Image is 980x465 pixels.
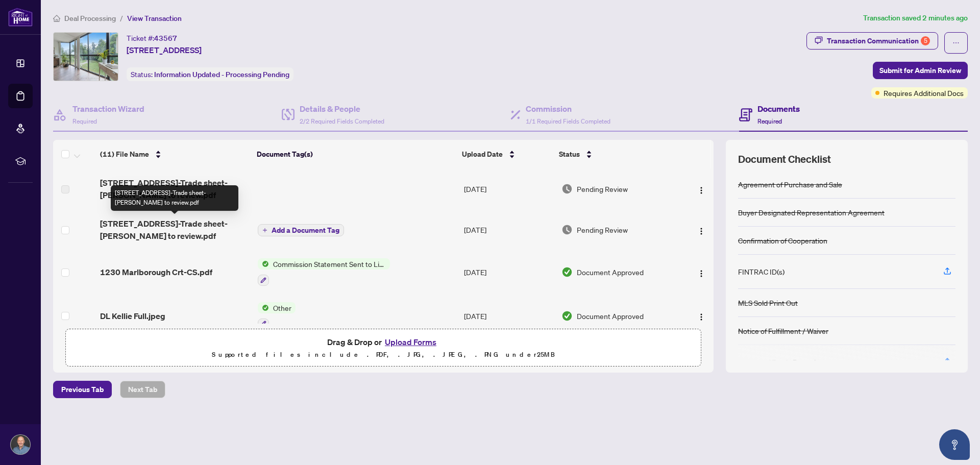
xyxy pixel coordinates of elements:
[300,103,384,115] h4: Details & People
[697,186,705,194] img: Logo
[879,62,961,79] span: Submit for Admin Review
[269,302,296,313] span: Other
[693,181,709,197] button: Logo
[154,34,177,43] span: 43567
[738,179,842,190] div: Agreement of Purchase and Sale
[100,310,165,322] span: DL Kellie Full.jpeg
[66,329,701,367] span: Drag & Drop orUpload FormsSupported files include .PDF, .JPG, .JPEG, .PNG under25MB
[61,381,104,398] span: Previous Tab
[262,228,267,233] span: plus
[526,103,610,115] h4: Commission
[127,14,182,23] span: View Transaction
[258,224,344,237] button: Add a Document Tag
[460,250,557,294] td: [DATE]
[738,152,831,166] span: Document Checklist
[127,67,293,81] div: Status:
[100,177,250,201] span: [STREET_ADDRESS]-Trade sheet-[PERSON_NAME] to review.pdf
[555,140,676,168] th: Status
[54,33,118,81] img: IMG-W12244780_1.jpg
[72,117,97,125] span: Required
[757,117,782,125] span: Required
[258,258,269,270] img: Status Icon
[697,227,705,235] img: Logo
[382,335,439,349] button: Upload Forms
[559,149,580,160] span: Status
[757,103,800,115] h4: Documents
[72,103,144,115] h4: Transaction Wizard
[53,381,112,398] button: Previous Tab
[127,32,177,44] div: Ticket #:
[738,297,798,308] div: MLS Sold Print Out
[300,117,384,125] span: 2/2 Required Fields Completed
[693,222,709,238] button: Logo
[72,349,695,361] p: Supported files include .PDF, .JPG, .JPEG, .PNG under 25 MB
[120,381,165,398] button: Next Tab
[738,207,885,218] div: Buyer Designated Representation Agreement
[577,266,644,278] span: Document Approved
[577,224,628,235] span: Pending Review
[460,168,557,209] td: [DATE]
[111,185,238,211] div: [STREET_ADDRESS]-Trade sheet-[PERSON_NAME] to review.pdf
[253,140,457,168] th: Document Tag(s)
[693,264,709,280] button: Logo
[458,140,555,168] th: Upload Date
[697,313,705,321] img: Logo
[462,149,503,160] span: Upload Date
[884,87,964,99] span: Requires Additional Docs
[8,8,33,27] img: logo
[269,258,390,270] span: Commission Statement Sent to Listing Brokerage
[100,266,212,278] span: 1230 Marlborough Crt-CS.pdf
[921,36,930,45] div: 5
[96,140,253,168] th: (11) File Name
[272,227,339,234] span: Add a Document Tag
[460,209,557,250] td: [DATE]
[100,149,149,160] span: (11) File Name
[806,32,938,50] button: Transaction Communication5
[460,294,557,338] td: [DATE]
[561,266,573,278] img: Document Status
[561,224,573,235] img: Document Status
[120,12,123,24] li: /
[258,224,344,236] button: Add a Document Tag
[127,44,202,56] span: [STREET_ADDRESS]
[100,217,250,242] span: [STREET_ADDRESS]-Trade sheet-[PERSON_NAME] to review.pdf
[827,33,930,49] div: Transaction Communication
[561,310,573,322] img: Document Status
[258,302,269,313] img: Status Icon
[11,435,30,454] img: Profile Icon
[577,310,644,322] span: Document Approved
[863,12,968,24] article: Transaction saved 2 minutes ago
[577,183,628,194] span: Pending Review
[258,258,390,286] button: Status IconCommission Statement Sent to Listing Brokerage
[327,335,439,349] span: Drag & Drop or
[939,429,970,460] button: Open asap
[693,308,709,324] button: Logo
[738,235,827,246] div: Confirmation of Cooperation
[952,39,960,46] span: ellipsis
[873,62,968,79] button: Submit for Admin Review
[561,183,573,194] img: Document Status
[154,70,289,79] span: Information Updated - Processing Pending
[738,325,828,336] div: Notice of Fulfillment / Waiver
[738,266,785,277] div: FINTRAC ID(s)
[64,14,116,23] span: Deal Processing
[526,117,610,125] span: 1/1 Required Fields Completed
[258,302,296,330] button: Status IconOther
[53,15,60,22] span: home
[697,270,705,278] img: Logo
